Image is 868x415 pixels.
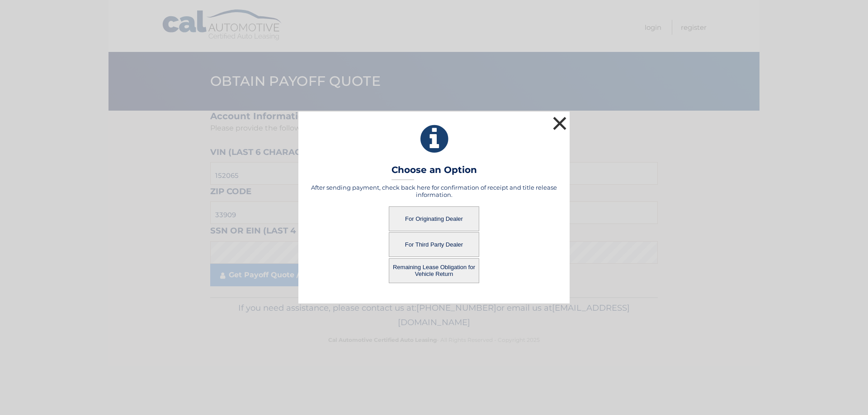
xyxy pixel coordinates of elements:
button: × [551,114,569,132]
h3: Choose an Option [392,164,477,180]
button: For Originating Dealer [389,206,479,231]
button: Remaining Lease Obligation for Vehicle Return [389,258,479,283]
button: For Third Party Dealer [389,232,479,257]
h5: After sending payment, check back here for confirmation of receipt and title release information. [310,184,558,198]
